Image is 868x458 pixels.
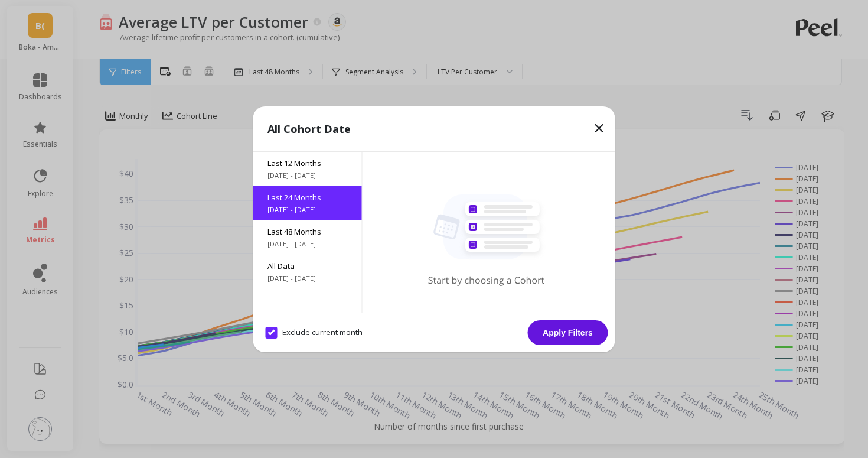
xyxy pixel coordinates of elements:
span: Last 12 Months [267,158,348,168]
span: All Data [267,261,348,271]
span: [DATE] - [DATE] [267,274,348,283]
span: [DATE] - [DATE] [267,171,348,180]
span: [DATE] - [DATE] [267,205,348,215]
button: Apply Filters [528,320,608,345]
span: Last 48 Months [267,226,348,237]
span: Last 24 Months [267,192,348,203]
span: Exclude current month [266,327,363,339]
p: All Cohort Date [267,121,351,137]
span: [DATE] - [DATE] [267,239,348,249]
